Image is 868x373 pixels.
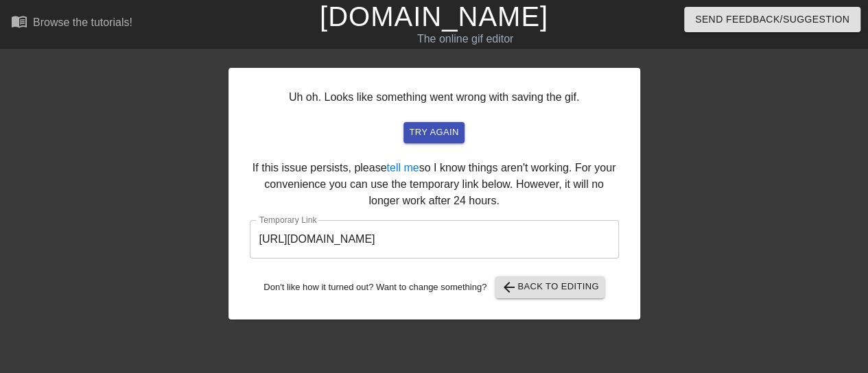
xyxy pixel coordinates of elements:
button: Send Feedback/Suggestion [684,7,860,32]
input: bare [250,220,619,258]
span: arrow_back [501,279,517,296]
a: tell me [386,162,419,173]
span: try again [409,125,458,141]
a: Browse the tutorials! [11,13,132,34]
div: Don't like how it turned out? Want to change something? [250,276,619,298]
span: Back to Editing [501,279,599,296]
button: Back to Editing [495,276,605,298]
span: Send Feedback/Suggestion [695,11,849,28]
span: menu_book [11,13,27,29]
button: try again [403,122,464,143]
a: [DOMAIN_NAME] [320,1,548,32]
div: The online gif editor [296,31,635,47]
div: Uh oh. Looks like something went wrong with saving the gif. If this issue persists, please so I k... [228,68,640,320]
div: Browse the tutorials! [33,16,132,28]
